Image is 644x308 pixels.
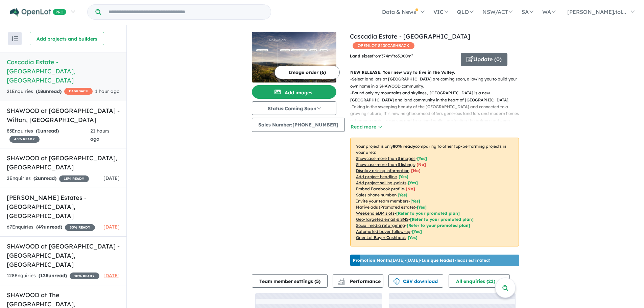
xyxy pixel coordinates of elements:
u: Add project selling-points [356,180,406,185]
span: 1 hour ago [95,88,120,94]
sup: 2 [392,53,393,57]
span: [Refer to your promoted plan] [410,217,474,222]
u: Weekend eDM slots [356,211,395,216]
strong: ( unread) [36,88,62,94]
u: 374 m [381,53,393,58]
h5: SHAWOOD at [GEOGRAPHIC_DATA] - Wilton , [GEOGRAPHIC_DATA] [7,106,120,124]
span: 45 % READY [9,136,40,143]
h5: Cascadia Estate - [GEOGRAPHIC_DATA] , [GEOGRAPHIC_DATA] [7,57,120,85]
span: [ Yes ] [398,192,407,197]
div: 21 Enquir ies [7,88,93,96]
span: [Refer to your promoted plan] [407,223,470,228]
h5: SHAWOOD at [GEOGRAPHIC_DATA] - [GEOGRAPHIC_DATA] , [GEOGRAPHIC_DATA] [7,242,120,269]
div: 128 Enquir ies [7,272,99,280]
sup: 2 [411,53,413,57]
strong: ( unread) [39,273,67,279]
strong: ( unread) [36,128,59,134]
span: 21 hours ago [90,128,110,142]
h5: [PERSON_NAME] Estates - [GEOGRAPHIC_DATA] , [GEOGRAPHIC_DATA] [7,193,120,220]
button: Add images [252,85,336,99]
b: 1 unique leads [422,258,451,263]
u: Add project headline [356,174,397,179]
span: 2 [35,175,38,181]
strong: ( unread) [33,175,56,181]
a: Cascadia Estate - [GEOGRAPHIC_DATA] [350,32,470,40]
span: [Yes] [412,229,422,234]
p: Your project is only comparing to other top-performing projects in your area: - - - - - - - - - -... [350,138,519,246]
span: OPENLOT $ 200 CASHBACK [353,42,414,49]
img: download icon [393,278,400,285]
span: [DATE] [103,273,120,279]
b: 80 % ready [393,144,415,149]
span: [ Yes ] [399,174,408,179]
h5: SHAWOOD at [GEOGRAPHIC_DATA] , [GEOGRAPHIC_DATA] [7,153,120,172]
u: Embed Facebook profile [356,186,404,191]
button: Update (0) [461,53,507,66]
u: Showcase more than 3 listings [356,162,415,167]
img: bar-chart.svg [338,280,345,285]
span: [ No ] [411,168,421,173]
span: 49 [38,224,44,230]
u: 3,000 m [398,53,413,58]
img: line-chart.svg [338,278,344,282]
p: NEW RELEASE: Your new way to live in the Valley. [350,69,519,76]
span: [Refer to your promoted plan] [396,211,460,216]
b: Promotion Month: [353,258,391,263]
span: [Yes] [408,235,418,240]
u: Geo-targeted email & SMS [356,217,408,222]
div: 83 Enquir ies [7,127,90,143]
button: Team member settings (5) [252,274,328,288]
span: 1 [38,128,40,134]
button: Sales Number:[PHONE_NUMBER] [252,118,345,132]
div: 2 Enquir ies [7,174,89,183]
u: Native ads (Promoted estate) [356,205,415,210]
span: [ Yes ] [410,198,420,204]
span: 18 [38,88,43,94]
u: Showcase more than 3 images [356,156,415,161]
p: - Bound only by mountains and skylines, [GEOGRAPHIC_DATA] is a new [GEOGRAPHIC_DATA] and land com... [350,90,524,103]
u: Automated buyer follow-up [356,229,410,234]
strong: ( unread) [36,224,62,230]
span: [ No ] [406,186,415,191]
span: 20 % READY [70,273,99,279]
u: Invite your team members [356,198,409,204]
p: - Taking in the sweeping beauty of the [GEOGRAPHIC_DATA] and connected to a growing suburb, this ... [350,103,524,138]
u: Social media retargeting [356,223,405,228]
span: [ Yes ] [417,156,427,161]
img: Cascadia Estate - Calderwood [252,32,336,82]
span: to [393,53,413,58]
button: Status:Coming Soon [252,101,336,115]
span: Performance [339,278,381,284]
span: [ Yes ] [408,180,418,185]
span: CASHBACK [64,88,93,95]
p: - Select land lots at [GEOGRAPHIC_DATA] are coming soon, allowing you to build your own home in a... [350,76,524,90]
p: from [350,53,456,60]
button: Add projects and builders [30,32,104,45]
img: Openlot PRO Logo White [10,8,66,17]
u: Sales phone number [356,192,396,197]
span: [DATE] [103,224,120,230]
button: CSV download [388,274,443,288]
button: Read more [350,123,382,131]
b: Land sizes [350,53,372,58]
img: sort.svg [11,36,18,41]
span: 30 % READY [65,224,95,231]
span: [ No ] [416,162,426,167]
span: [Yes] [417,205,427,210]
button: Image order (6) [275,66,340,79]
span: 15 % READY [59,175,89,182]
span: 128 [40,273,48,279]
p: [DATE] - [DATE] - ( 17 leads estimated) [353,257,490,263]
input: Try estate name, suburb, builder or developer [102,5,269,19]
span: [DATE] [103,175,120,181]
u: OpenLot Buyer Cashback [356,235,406,240]
button: Performance [333,274,383,288]
span: 5 [316,278,319,284]
u: Display pricing information [356,168,409,173]
button: All enquiries (21) [449,274,510,288]
span: [PERSON_NAME].tol... [567,8,626,15]
div: 67 Enquir ies [7,223,95,231]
